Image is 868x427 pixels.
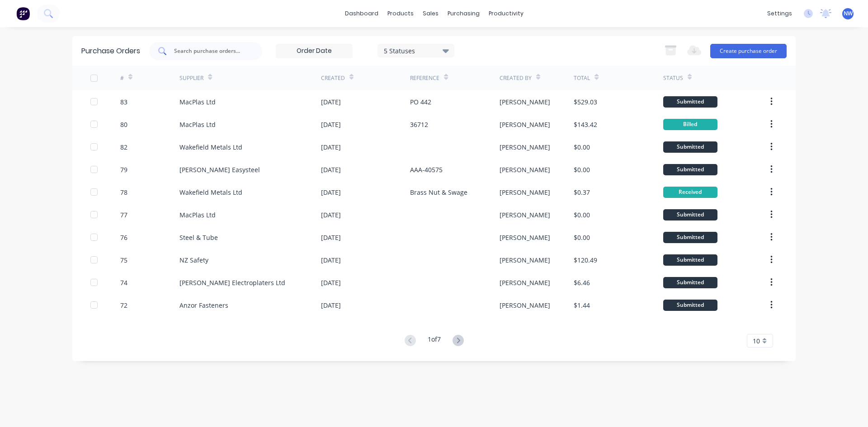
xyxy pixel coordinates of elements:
[120,255,127,265] div: 75
[120,97,127,107] div: 83
[663,141,717,153] div: Submitted
[663,232,717,243] div: Submitted
[484,7,528,20] div: productivity
[276,44,352,58] input: Order Date
[321,255,341,265] div: [DATE]
[120,165,127,174] div: 79
[574,210,590,220] div: $0.00
[321,188,341,197] div: [DATE]
[410,188,467,197] div: Brass Nut & Swage
[179,120,216,129] div: MacPlas Ltd
[710,44,787,58] button: Create purchase order
[428,334,441,347] div: 1 of 7
[120,233,127,242] div: 76
[16,7,30,20] img: Factory
[179,142,242,152] div: Wakefield Metals Ltd
[443,7,484,20] div: purchasing
[410,120,428,129] div: 36712
[410,165,443,174] div: AAA-40575
[321,300,341,310] div: [DATE]
[663,209,717,221] div: Submitted
[383,7,418,20] div: products
[500,142,550,152] div: [PERSON_NAME]
[500,120,550,129] div: [PERSON_NAME]
[574,255,597,265] div: $120.49
[384,46,448,55] div: 5 Statuses
[120,300,127,310] div: 72
[500,210,550,220] div: [PERSON_NAME]
[500,300,550,310] div: [PERSON_NAME]
[120,210,127,220] div: 77
[179,278,285,287] div: [PERSON_NAME] Electroplaters Ltd
[120,188,127,197] div: 78
[81,46,140,56] div: Purchase Orders
[120,278,127,287] div: 74
[418,7,443,20] div: sales
[179,300,228,310] div: Anzor Fasteners
[663,300,717,311] div: Submitted
[179,74,203,82] div: Supplier
[321,233,341,242] div: [DATE]
[844,9,853,18] span: NW
[663,119,717,130] div: Billed
[663,164,717,175] div: Submitted
[500,97,550,107] div: [PERSON_NAME]
[321,210,341,220] div: [DATE]
[574,97,597,107] div: $529.03
[321,74,345,82] div: Created
[120,142,127,152] div: 82
[763,7,797,20] div: settings
[574,188,590,197] div: $0.37
[179,165,260,174] div: [PERSON_NAME] Easysteel
[173,47,248,56] input: Search purchase orders...
[500,233,550,242] div: [PERSON_NAME]
[500,278,550,287] div: [PERSON_NAME]
[574,278,590,287] div: $6.46
[410,97,431,107] div: PO 442
[321,278,341,287] div: [DATE]
[179,210,216,220] div: MacPlas Ltd
[340,7,383,20] a: dashboard
[500,188,550,197] div: [PERSON_NAME]
[321,120,341,129] div: [DATE]
[500,165,550,174] div: [PERSON_NAME]
[179,97,216,107] div: MacPlas Ltd
[753,336,760,346] span: 10
[574,142,590,152] div: $0.00
[321,97,341,107] div: [DATE]
[179,255,208,265] div: NZ Safety
[663,254,717,266] div: Submitted
[179,233,218,242] div: Steel & Tube
[410,74,439,82] div: Reference
[120,74,124,82] div: #
[574,233,590,242] div: $0.00
[120,120,127,129] div: 80
[574,120,597,129] div: $143.42
[321,142,341,152] div: [DATE]
[663,96,717,108] div: Submitted
[574,300,590,310] div: $1.44
[663,187,717,198] div: Received
[663,74,683,82] div: Status
[574,165,590,174] div: $0.00
[321,165,341,174] div: [DATE]
[500,74,532,82] div: Created By
[574,74,590,82] div: Total
[179,188,242,197] div: Wakefield Metals Ltd
[663,277,717,288] div: Submitted
[500,255,550,265] div: [PERSON_NAME]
